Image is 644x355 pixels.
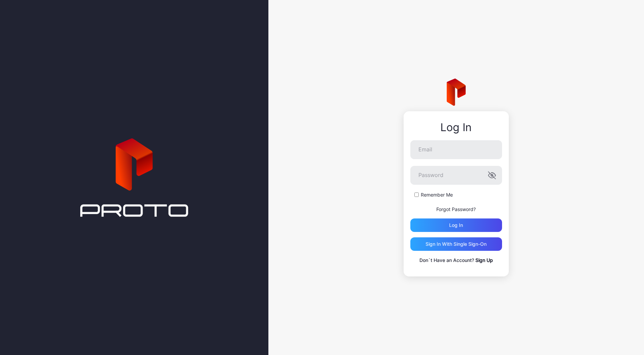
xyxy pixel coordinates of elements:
[475,257,493,263] a: Sign Up
[410,140,502,159] input: Email
[488,171,496,179] button: Password
[426,241,487,247] div: Sign in With Single Sign-On
[410,121,502,134] div: Log In
[421,191,453,198] label: Remember Me
[410,256,502,264] p: Don`t Have an Account?
[436,206,476,212] a: Forgot Password?
[449,223,463,228] div: Log in
[410,166,502,185] input: Password
[410,237,502,251] button: Sign in With Single Sign-On
[410,218,502,232] button: Log in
